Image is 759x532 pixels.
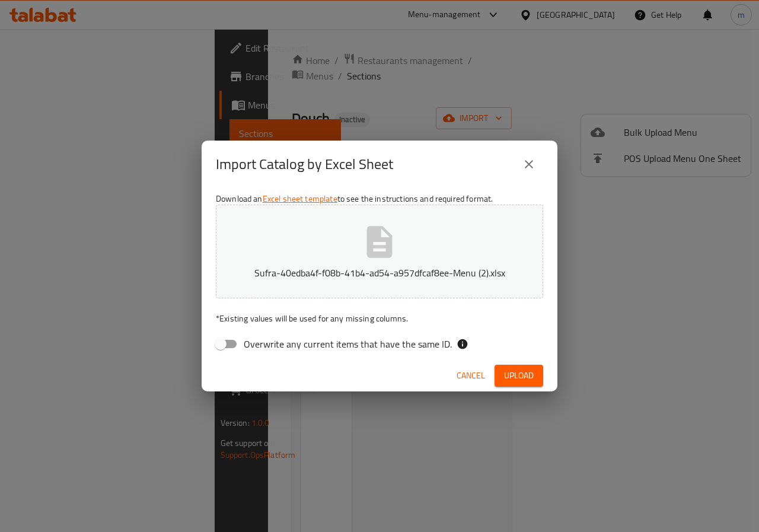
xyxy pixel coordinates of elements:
span: Upload [504,368,534,383]
span: Cancel [457,368,485,383]
div: Download an to see the instructions and required format. [202,188,557,360]
h2: Import Catalog by Excel Sheet [216,155,393,174]
button: Upload [495,365,543,387]
p: Existing values will be used for any missing columns. [216,313,543,324]
button: close [515,150,543,179]
span: Overwrite any current items that have the same ID. [244,337,452,351]
button: Sufra-40edba4f-f08b-41b4-ad54-a957dfcaf8ee-Menu (2).xlsx [216,205,543,298]
a: Excel sheet template [263,191,337,206]
svg: If the overwrite option isn't selected, then the items that match an existing ID will be ignored ... [457,338,468,350]
p: Sufra-40edba4f-f08b-41b4-ad54-a957dfcaf8ee-Menu (2).xlsx [234,266,525,280]
button: Cancel [452,365,490,387]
